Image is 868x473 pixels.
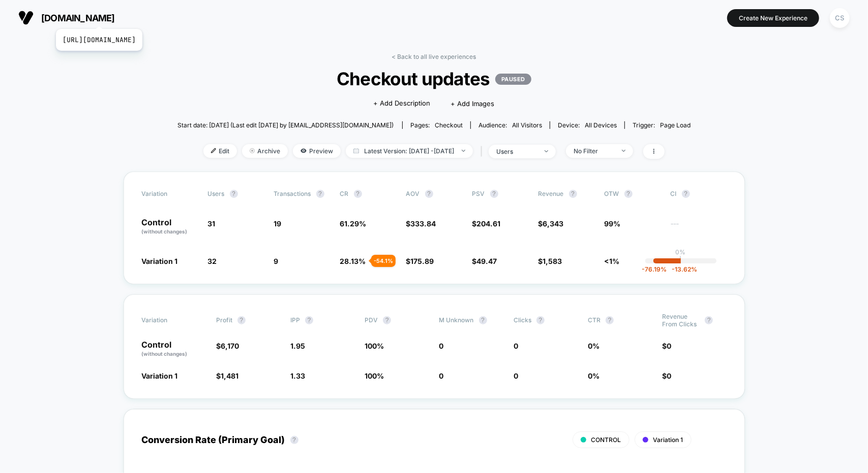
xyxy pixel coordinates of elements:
[274,219,282,228] span: 19
[410,121,463,129] div: Pages:
[142,190,198,198] span: Variation
[435,121,463,129] span: checkout
[478,121,542,129] div: Audience:
[660,121,691,129] span: Page Load
[274,257,279,265] span: 9
[605,219,621,228] span: 99%
[340,219,367,228] span: 61.29 %
[653,436,683,444] span: Variation 1
[514,316,531,324] span: Clicks
[543,257,562,265] span: 1,583
[606,316,614,324] button: ?
[203,144,237,158] span: Edit
[633,121,691,129] div: Trigger:
[588,316,601,324] span: CTR
[18,10,34,25] img: Visually logo
[221,371,238,380] span: 1,481
[451,99,495,108] span: + Add Images
[411,219,436,228] span: 333.84
[585,121,617,129] span: all devices
[538,257,562,265] span: $
[545,150,548,152] img: end
[671,221,727,235] span: ---
[392,53,476,60] a: < Back to all live experiences
[365,316,378,324] span: PDV
[142,257,178,265] span: Variation 1
[353,148,359,153] img: calendar
[439,342,444,350] span: 0
[354,190,362,198] button: ?
[550,121,624,129] span: Device:
[605,257,620,265] span: <1%
[662,313,700,328] span: Revenue From Clicks
[514,342,518,350] span: 0
[274,190,311,197] span: Transactions
[569,190,577,198] button: ?
[667,371,671,380] span: 0
[340,257,366,265] span: 28.13 %
[406,219,436,228] span: $
[680,256,682,263] p: |
[538,219,564,228] span: $
[216,371,238,380] span: $
[642,265,667,273] span: -76.19 %
[316,190,324,198] button: ?
[588,342,600,350] span: 0 %
[237,316,246,324] button: ?
[495,74,531,85] p: PAUSED
[477,219,501,228] span: 204.61
[142,313,198,328] span: Variation
[727,9,819,27] button: Create New Experience
[230,190,238,198] button: ?
[340,190,349,197] span: CR
[512,121,542,129] span: All Visitors
[305,316,313,324] button: ?
[588,371,600,380] span: 0 %
[472,219,501,228] span: $
[346,144,473,158] span: Latest Version: [DATE] - [DATE]
[142,371,178,380] span: Variation 1
[662,342,671,350] span: $
[290,371,305,380] span: 1.33
[208,219,216,228] span: 31
[177,121,394,129] span: Start date: [DATE] (Last edit [DATE] by [EMAIL_ADDRESS][DOMAIN_NAME])
[374,98,431,109] span: + Add Description
[383,316,391,324] button: ?
[242,144,288,158] span: Archive
[406,190,420,197] span: AOV
[472,257,497,265] span: $
[15,10,118,26] button: [DOMAIN_NAME][URL][DOMAIN_NAME]
[605,190,661,198] span: OTW
[667,265,698,273] span: -13.62 %
[478,144,489,159] span: |
[142,218,198,235] p: Control
[142,228,188,234] span: (without changes)
[622,150,625,152] img: end
[208,190,225,197] span: users
[538,190,564,197] span: Revenue
[439,316,474,324] span: M Unknown
[624,190,633,198] button: ?
[662,371,671,380] span: $
[462,150,465,152] img: end
[411,257,434,265] span: 175.89
[425,190,433,198] button: ?
[208,257,217,265] span: 32
[543,219,564,228] span: 6,343
[293,144,341,158] span: Preview
[290,342,305,350] span: 1.95
[479,316,487,324] button: ?
[290,436,298,444] button: ?
[671,190,727,198] span: CI
[216,316,232,324] span: Profit
[142,341,206,358] p: Control
[41,13,115,23] span: [DOMAIN_NAME]
[365,342,384,350] span: 100 %
[496,148,537,155] div: users
[216,342,239,350] span: $
[536,316,545,324] button: ?
[574,147,614,155] div: No Filter
[591,436,621,444] span: CONTROL
[371,255,396,267] div: - 54.1 %
[406,257,434,265] span: $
